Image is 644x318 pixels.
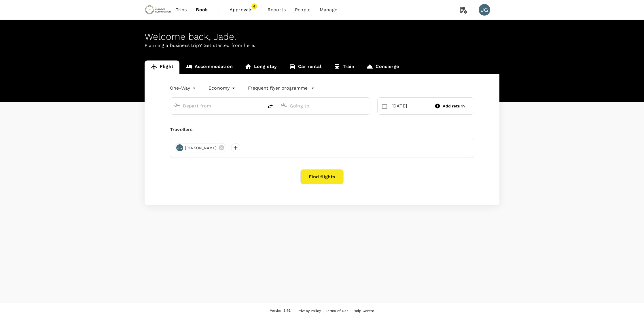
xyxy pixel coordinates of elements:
[366,105,367,106] button: Open
[196,6,208,13] span: Book
[170,126,474,133] div: Travellers
[389,100,428,112] div: [DATE]
[251,3,257,9] span: 4
[295,6,310,13] span: People
[145,42,499,49] p: Planning a business trip? Get started from here.
[179,60,239,74] a: Accommodation
[326,308,348,314] a: Terms of Use
[181,145,220,151] span: [PERSON_NAME]
[183,101,251,110] input: Depart from
[270,308,293,314] span: Version 3.49.1
[263,99,277,113] button: delete
[209,84,236,93] div: Economy
[443,103,465,109] span: Add return
[479,4,490,16] div: JG
[145,3,171,16] img: Chrysos Corporation
[326,309,348,313] span: Terms of Use
[176,6,187,13] span: Trips
[268,6,286,13] span: Reports
[239,60,283,74] a: Long stay
[298,308,321,314] a: Privacy Policy
[300,169,344,184] button: Find flights
[353,308,374,314] a: Help Centre
[327,60,361,74] a: Train
[170,84,197,93] div: One-Way
[353,309,374,313] span: Help Centre
[360,60,405,74] a: Concierge
[290,101,358,110] input: Going to
[175,143,226,152] div: JG[PERSON_NAME]
[145,60,179,74] a: Flight
[248,85,315,92] button: Frequent flyer programme
[230,6,258,13] span: Approvals
[248,85,308,92] p: Frequent flyer programme
[176,144,183,151] div: JG
[259,105,260,106] button: Open
[145,31,499,42] div: Welcome back , Jade .
[283,60,327,74] a: Car rental
[320,6,337,13] span: Manage
[298,309,321,313] span: Privacy Policy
